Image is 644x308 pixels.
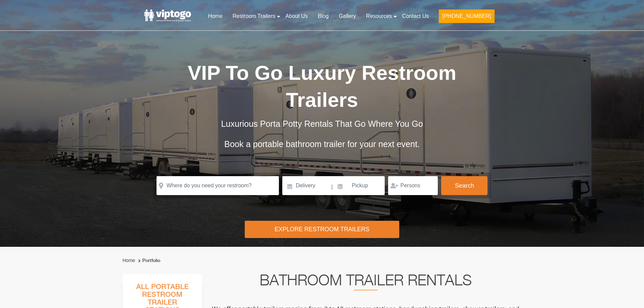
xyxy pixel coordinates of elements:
a: About Us [280,9,313,24]
h2: Bathroom Trailer Rentals [211,274,520,290]
span: Book a portable bathroom trailer for your next event. [224,139,420,149]
input: Delivery [282,176,331,195]
li: Portfolio [137,257,160,265]
input: Pickup [334,176,385,195]
a: Blog [313,9,334,24]
span: VIP To Go Luxury Restroom Trailers [188,62,456,111]
button: Search [441,176,487,195]
a: Resources [361,9,397,24]
a: Contact Us [397,9,434,24]
span: Luxurious Porta Potty Rentals That Go Where You Go [221,119,423,128]
button: [PHONE_NUMBER] [439,9,494,23]
span: | [331,176,333,198]
a: Restroom Trailers [228,9,280,24]
input: Where do you need your restroom? [157,176,279,195]
a: [PHONE_NUMBER] [434,9,499,27]
a: Home [123,258,135,263]
a: Home [203,9,228,24]
a: Gallery [334,9,361,24]
div: Explore Restroom Trailers [245,221,399,238]
input: Persons [388,176,438,195]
